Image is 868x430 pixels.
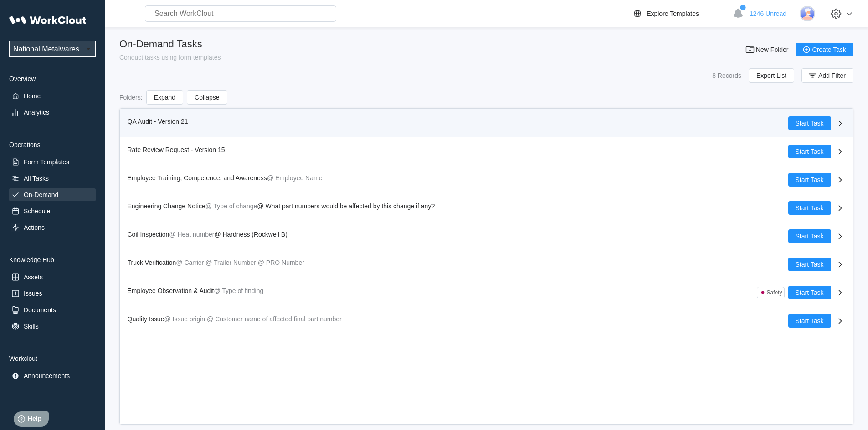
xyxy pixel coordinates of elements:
[24,158,69,166] div: Form Templates
[267,174,323,182] mark: @ Employee Name
[9,320,96,333] a: Skills
[207,315,342,323] mark: @ Customer name of affected final part number
[120,166,853,194] a: Employee Training, Competence, and Awareness@ Employee NameStart Task
[788,145,831,158] button: Start Task
[9,75,96,82] div: Overview
[9,271,96,283] a: Assets
[214,231,287,238] span: @ Hardness (Rockwell B)
[9,106,96,119] a: Analytics
[128,315,164,323] span: Quality Issue
[750,10,786,17] span: 1246 Unread
[9,221,96,234] a: Actions
[9,355,96,362] div: Workclout
[788,286,831,299] button: Start Task
[800,6,815,21] img: user-3.png
[801,68,853,83] button: Add Filter
[24,224,45,231] div: Actions
[119,38,221,50] div: On-Demand Tasks
[120,250,853,278] a: Truck Verification@ Carrier@ Trailer Number@ PRO NumberStart Task
[796,177,824,183] span: Start Task
[128,287,214,294] span: Employee Observation & Audit
[788,258,831,271] button: Start Task
[187,90,227,105] button: Collapse
[258,259,304,266] mark: @ PRO Number
[169,231,214,238] mark: @ Heat number
[24,372,70,379] div: Announcements
[749,68,794,83] button: Export List
[740,43,796,56] button: New Folder
[647,10,699,17] div: Explore Templates
[788,229,831,243] button: Start Task
[796,318,824,324] span: Start Task
[766,289,782,296] div: Safety
[788,201,831,215] button: Start Task
[120,137,853,166] a: Rate Review Request - Version 15Start Task
[128,202,205,210] span: Engineering Change Notice
[9,369,96,382] a: Announcements
[9,90,96,102] a: Home
[796,289,824,296] span: Start Task
[145,5,336,22] input: Search WorkClout
[120,194,853,222] a: Engineering Change Notice@ Type of change@ What part numbers would be affected by this change if ...
[24,273,43,281] div: Assets
[119,94,143,101] div: Folders :
[812,46,846,53] span: Create Task
[120,278,853,307] a: Employee Observation & Audit@ Type of findingSafetyStart Task
[796,120,824,126] span: Start Task
[9,304,96,316] a: Documents
[9,141,96,148] div: Operations
[214,287,263,294] mark: @ Type of finding
[195,94,219,101] span: Collapse
[796,261,824,268] span: Start Task
[9,188,96,201] a: On-Demand
[128,118,188,125] span: QA Audit - Version 21
[632,8,728,19] a: Explore Templates
[24,306,56,314] div: Documents
[788,173,831,187] button: Start Task
[176,259,204,266] mark: @ Carrier
[712,72,741,79] div: 8 Records
[9,156,96,168] a: Form Templates
[24,175,49,182] div: All Tasks
[128,146,225,153] span: Rate Review Request - Version 15
[120,109,853,137] a: QA Audit - Version 21Start Task
[788,116,831,130] button: Start Task
[796,205,824,211] span: Start Task
[9,172,96,185] a: All Tasks
[24,109,49,116] div: Analytics
[154,94,175,101] span: Expand
[9,287,96,300] a: Issues
[756,72,786,79] span: Export List
[128,231,169,238] span: Coil Inspection
[796,43,853,56] button: Create Task
[756,46,789,53] span: New Folder
[120,307,853,335] a: Quality Issue@ Issue origin@ Customer name of affected final part numberStart Task
[205,202,257,210] mark: @ Type of change
[24,191,58,198] div: On-Demand
[796,148,824,155] span: Start Task
[128,174,267,182] span: Employee Training, Competence, and Awareness
[128,259,176,266] span: Truck Verification
[9,205,96,218] a: Schedule
[119,54,221,61] div: Conduct tasks using form templates
[818,72,846,79] span: Add Filter
[164,315,205,323] mark: @ Issue origin
[24,207,50,215] div: Schedule
[120,222,853,250] a: Coil Inspection@ Heat number@ Hardness (Rockwell B)Start Task
[24,92,41,100] div: Home
[257,202,435,210] span: @ What part numbers would be affected by this change if any?
[24,290,42,297] div: Issues
[24,323,39,330] div: Skills
[205,259,256,266] mark: @ Trailer Number
[788,314,831,328] button: Start Task
[146,90,183,105] button: Expand
[796,233,824,239] span: Start Task
[9,256,96,263] div: Knowledge Hub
